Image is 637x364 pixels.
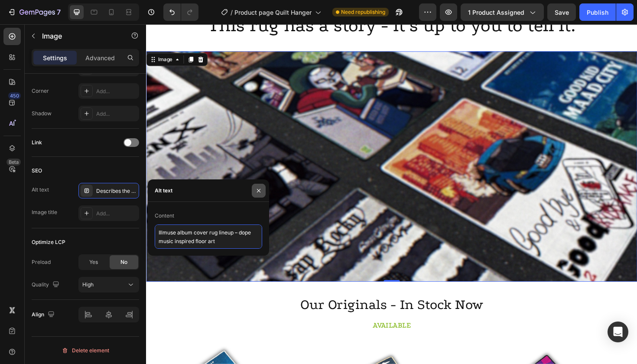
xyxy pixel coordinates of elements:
div: Optimize LCP [32,238,65,246]
div: Add... [96,110,137,118]
div: Publish [587,8,608,17]
button: Publish [579,3,616,21]
div: Quality [32,279,61,291]
p: Image [42,31,116,41]
div: Add... [96,88,137,95]
span: / [231,8,233,17]
button: 7 [3,3,65,21]
button: Delete element [32,344,139,357]
div: Undo/Redo [163,3,198,21]
div: Link [32,139,42,146]
div: Image title [32,208,57,216]
span: No [120,258,127,266]
p: Settings [43,53,67,62]
div: 450 [8,92,21,99]
span: High [82,281,94,288]
span: Product page Quilt Hanger [234,8,312,17]
div: Content [155,212,174,220]
div: Open Intercom Messenger [608,322,628,342]
div: Alt text [155,187,172,195]
div: Delete element [62,345,109,356]
div: Corner [32,87,49,95]
button: Save [547,3,576,21]
iframe: Design area [146,24,637,364]
div: Shadow [32,110,52,117]
p: 7 [57,7,61,17]
div: Describes the appearance of the image [96,187,137,195]
button: High [78,277,139,292]
div: Align [32,309,56,321]
span: Yes [89,258,98,266]
span: Need republishing [341,8,385,16]
div: Add... [96,210,137,218]
div: SEO [32,167,42,175]
span: Save [555,9,569,16]
div: Image [11,33,29,41]
span: 1 product assigned [468,8,524,17]
div: Beta [6,159,21,166]
div: Preload [32,258,51,266]
div: Alt text [32,186,49,194]
button: 1 product assigned [461,3,544,21]
p: Advanced [85,53,115,62]
span: AVAILABLE [240,314,280,323]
